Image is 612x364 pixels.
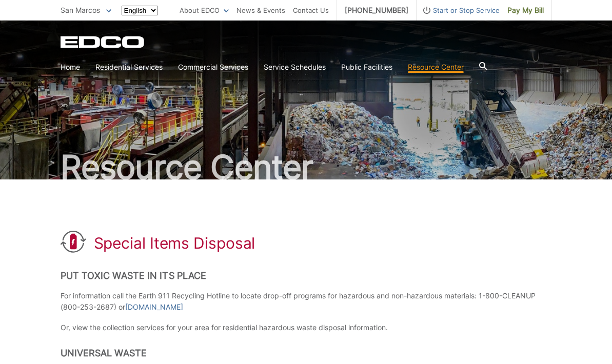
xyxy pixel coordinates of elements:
[122,6,158,15] select: Select a language
[61,322,552,333] p: Or, view the collection services for your area for residential hazardous waste disposal information.
[61,6,100,14] span: San Marcos
[61,270,552,281] h2: Put Toxic Waste In Its Place
[180,5,229,16] a: About EDCO
[61,62,80,73] a: Home
[236,5,285,16] a: News & Events
[61,348,552,359] h2: Universal Waste
[178,62,248,73] a: Commercial Services
[125,301,183,313] a: [DOMAIN_NAME]
[94,234,255,252] h1: Special Items Disposal
[264,62,326,73] a: Service Schedules
[341,62,392,73] a: Public Facilities
[408,62,464,73] a: Resource Center
[507,5,544,16] span: Pay My Bill
[61,290,552,313] p: For information call the Earth 911 Recycling Hotline to locate drop-off programs for hazardous an...
[61,36,146,48] a: EDCD logo. Return to the homepage.
[95,62,163,73] a: Residential Services
[293,5,329,16] a: Contact Us
[61,151,552,184] h2: Resource Center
